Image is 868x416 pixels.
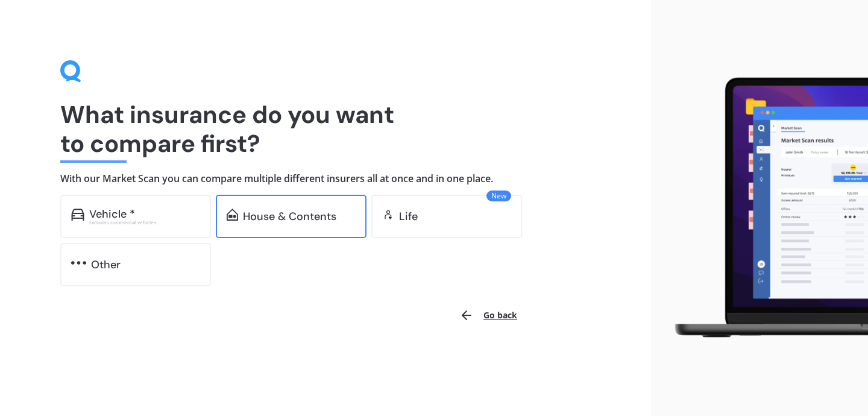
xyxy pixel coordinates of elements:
span: New [486,191,511,201]
h1: What insurance do you want to compare first? [60,100,591,158]
h4: With our Market Scan you can compare multiple different insurers all at once and in one place. [60,172,591,185]
div: Excludes commercial vehicles [89,220,200,225]
div: Life [399,210,418,222]
div: Vehicle * [89,208,135,220]
button: Go back [452,301,524,330]
img: home-and-contents.b802091223b8502ef2dd.svg [227,209,238,221]
img: life.f720d6a2d7cdcd3ad642.svg [382,209,394,221]
div: House & Contents [243,210,336,222]
img: other.81dba5aafe580aa69f38.svg [71,257,86,269]
img: car.f15378c7a67c060ca3f3.svg [71,209,84,221]
img: laptop.webp [661,72,868,344]
div: Other [91,259,121,271]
